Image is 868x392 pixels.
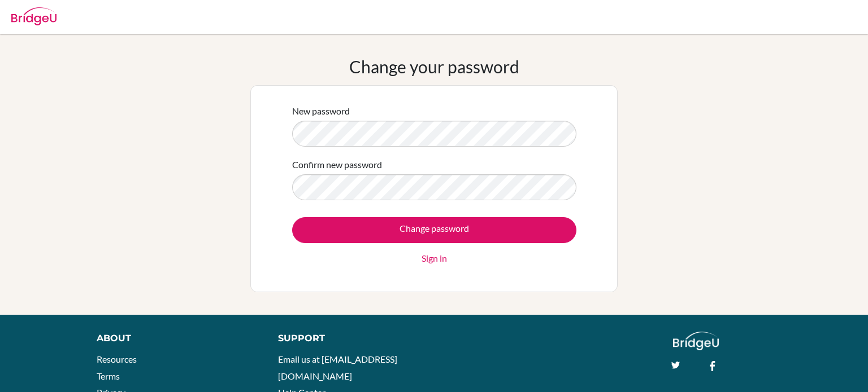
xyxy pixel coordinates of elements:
label: Confirm new password [292,158,382,171]
a: Terms [97,371,120,381]
img: logo_white@2x-f4f0deed5e89b7ecb1c2cc34c3e3d731f90f0f143d5ea2071677605dd97b5244.png [673,332,719,350]
h1: Change your password [349,56,519,77]
a: Resources [97,354,137,364]
div: Support [278,332,422,345]
img: Bridge-U [11,7,57,25]
label: New password [292,104,350,118]
input: Change password [292,217,576,243]
a: Email us at [EMAIL_ADDRESS][DOMAIN_NAME] [278,354,397,381]
a: Sign in [422,252,447,265]
div: About [97,332,253,345]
